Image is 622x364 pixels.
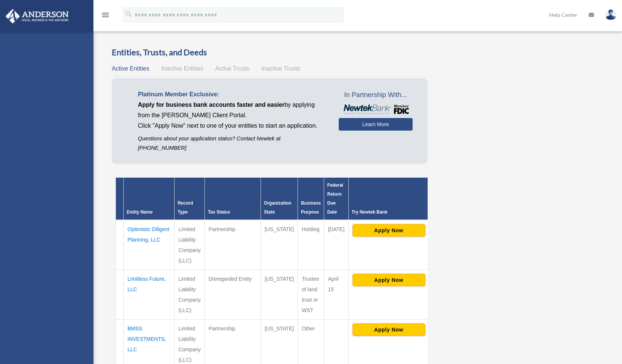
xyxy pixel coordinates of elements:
th: Record Type [175,178,205,220]
a: menu [101,13,110,19]
a: Learn More [339,118,413,131]
td: Partnership [205,220,261,270]
img: NewtekBankLogoSM.png [342,105,409,114]
td: Holding [298,220,324,270]
span: Apply for business bank accounts faster and easier [138,102,284,108]
button: Apply Now [352,224,425,237]
p: Click "Apply Now" next to one of your entities to start an application. [138,121,327,131]
span: In Partnership With... [339,89,413,101]
th: Organization State [261,178,298,220]
td: [US_STATE] [261,270,298,320]
i: search [125,10,133,18]
td: Limitless Future, LLC [124,270,175,320]
span: Active Trusts [215,65,250,72]
th: Tax Status [205,178,261,220]
td: Optimistic Diligent Planning, LLC [124,220,175,270]
td: [US_STATE] [261,220,298,270]
td: Limited Liability Company (LLC) [175,270,205,320]
h3: Entities, Trusts, and Deeds [112,47,428,58]
td: [DATE] [324,220,348,270]
span: Active Entities [112,65,149,72]
p: Questions about your application status? Contact Newtek at [PHONE_NUMBER] [138,134,327,153]
img: User Pic [605,9,616,20]
p: Platinum Member Exclusive: [138,89,327,100]
img: Anderson Advisors Platinum Portal [3,9,71,24]
td: Trustee of land trust or WST [298,270,324,320]
div: Try Newtek Bank [352,208,426,217]
th: Federal Return Due Date [324,178,348,220]
span: Inactive Trusts [262,65,300,72]
td: Limited Liability Company (LLC) [175,220,205,270]
button: Apply Now [352,274,425,286]
span: Inactive Entities [161,65,203,72]
th: Business Purpose [298,178,324,220]
td: April 15 [324,270,348,320]
td: Disregarded Entity [205,270,261,320]
i: menu [101,10,110,19]
th: Entity Name [124,178,175,220]
button: Apply Now [352,323,425,336]
p: by applying from the [PERSON_NAME] Client Portal. [138,100,327,121]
